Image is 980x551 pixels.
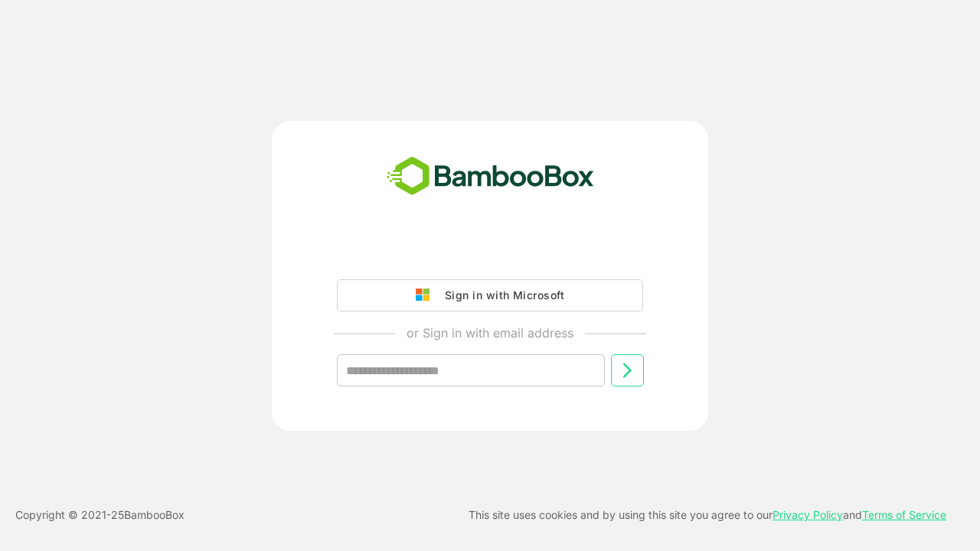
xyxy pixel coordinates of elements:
p: or Sign in with email address [407,324,573,342]
iframe: Sign in with Google Button [329,236,651,270]
p: This site uses cookies and by using this site you agree to our and [469,506,946,524]
img: google [416,289,437,302]
div: Sign in with Microsoft [437,285,564,305]
img: bamboobox [378,152,603,202]
button: Sign in with Microsoft [337,279,643,311]
p: Copyright © 2021- 25 BambooBox [15,506,185,524]
a: Terms of Service [862,508,946,521]
a: Privacy Policy [773,508,843,521]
